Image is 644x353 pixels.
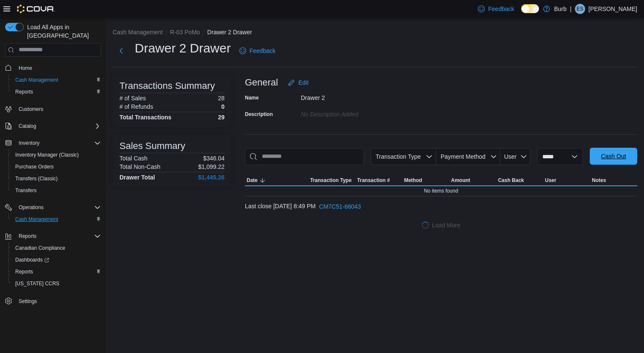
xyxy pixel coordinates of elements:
[12,255,53,265] a: Dashboards
[236,42,279,59] a: Feedback
[218,114,225,121] h4: 29
[500,148,530,165] button: User
[12,75,61,85] a: Cash Management
[2,62,104,74] button: Home
[2,230,104,242] button: Reports
[15,202,47,212] button: Operations
[245,175,308,185] button: Date
[588,4,637,14] p: [PERSON_NAME]
[12,185,101,196] span: Transfers
[545,177,556,184] span: User
[12,75,101,85] span: Cash Management
[15,245,65,251] span: Canadian Compliance
[245,198,637,215] div: Last close [DATE] 8:49 PM
[2,103,104,115] button: Customers
[113,29,163,36] button: Cash Management
[19,106,43,113] span: Customers
[119,81,215,91] h3: Transactions Summary
[207,29,252,36] button: Drawer 2 Drawer
[245,148,364,165] input: This is a search bar. As you type, the results lower in the page will automatically filter.
[8,242,104,254] button: Canadian Compliance
[15,63,36,73] a: Home
[12,243,101,253] span: Canadian Compliance
[12,279,101,289] span: Washington CCRS
[402,175,450,185] button: Method
[15,231,101,241] span: Reports
[15,63,101,73] span: Home
[441,153,486,160] span: Payment Method
[475,0,517,17] a: Feedback
[19,65,32,72] span: Home
[592,177,606,184] span: Notes
[15,138,101,148] span: Inventory
[521,4,539,13] input: Dark Mode
[135,40,231,57] h1: Drawer 2 Drawer
[203,155,225,162] p: $346.04
[12,267,101,277] span: Reports
[247,177,258,184] span: Date
[310,177,352,184] span: Transaction Type
[12,162,101,172] span: Purchase Orders
[543,175,590,185] button: User
[15,104,47,114] a: Customers
[436,148,500,165] button: Payment Method
[5,58,101,329] nav: Complex example
[375,153,421,160] span: Transaction Type
[554,4,567,14] p: Burb
[119,114,172,121] h4: Total Transactions
[119,155,147,162] h6: Total Cash
[19,204,44,211] span: Operations
[8,278,104,290] button: [US_STATE] CCRS
[308,175,355,185] button: Transaction Type
[590,148,637,165] button: Cash Out
[15,152,79,158] span: Inventory Manager (Classic)
[15,138,43,148] button: Inventory
[245,217,637,234] button: LoadingLoad More
[355,175,402,185] button: Transaction #
[12,150,82,160] a: Inventory Manager (Classic)
[301,108,414,118] div: No Description added
[15,202,101,212] span: Operations
[12,174,61,184] a: Transfers (Classic)
[12,87,36,97] a: Reports
[17,5,55,13] img: Cova
[119,103,153,110] h6: # of Refunds
[590,175,637,185] button: Notes
[15,77,58,83] span: Cash Management
[19,298,37,305] span: Settings
[245,77,278,88] h3: General
[250,47,275,55] span: Feedback
[2,120,104,132] button: Catalog
[357,177,390,184] span: Transaction #
[2,295,104,307] button: Settings
[15,187,36,194] span: Transfers
[8,74,104,86] button: Cash Management
[8,161,104,173] button: Purchase Orders
[12,162,57,172] a: Purchase Orders
[319,202,361,211] span: CM7C51-66043
[15,163,54,170] span: Purchase Orders
[451,177,470,184] span: Amount
[8,254,104,266] a: Dashboards
[298,78,308,87] span: Edit
[15,121,101,131] span: Catalog
[15,175,58,182] span: Transfers (Classic)
[170,29,200,36] button: R-03 PoMo
[119,95,146,102] h6: # of Sales
[15,296,40,306] a: Settings
[2,137,104,149] button: Inventory
[12,243,69,253] a: Canadian Compliance
[24,23,101,40] span: Load All Apps in [GEOGRAPHIC_DATA]
[601,152,626,160] span: Cash Out
[371,148,436,165] button: Transaction Type
[15,216,58,223] span: Cash Management
[19,140,39,146] span: Inventory
[496,175,543,185] button: Cash Back
[8,213,104,225] button: Cash Management
[19,123,36,130] span: Catalog
[2,201,104,213] button: Operations
[504,153,517,160] span: User
[424,188,458,194] span: No items found
[432,221,461,229] span: Load More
